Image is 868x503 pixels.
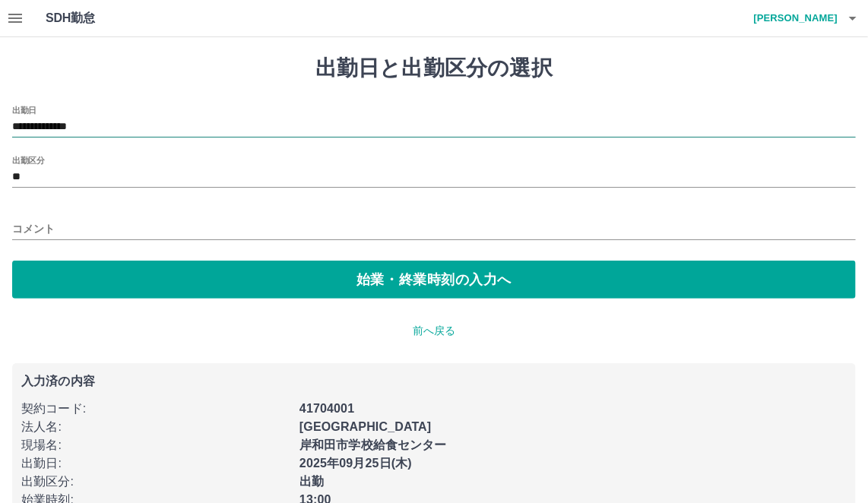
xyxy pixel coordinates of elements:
p: 出勤区分 : [21,473,290,491]
p: 入力済の内容 [21,375,847,388]
b: 岸和田市学校給食センター [299,438,447,451]
p: 現場名 : [21,436,290,454]
h1: 出勤日と出勤区分の選択 [12,55,856,81]
button: 始業・終業時刻の入力へ [12,261,856,299]
p: 出勤日 : [21,454,290,473]
label: 出勤区分 [12,154,44,166]
p: 法人名 : [21,418,290,436]
b: 41704001 [299,402,354,415]
label: 出勤日 [12,104,36,115]
p: 契約コード : [21,400,290,418]
b: 2025年09月25日(木) [299,457,412,470]
p: 前へ戻る [12,323,856,339]
b: 出勤 [299,475,324,488]
b: [GEOGRAPHIC_DATA] [299,420,432,433]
